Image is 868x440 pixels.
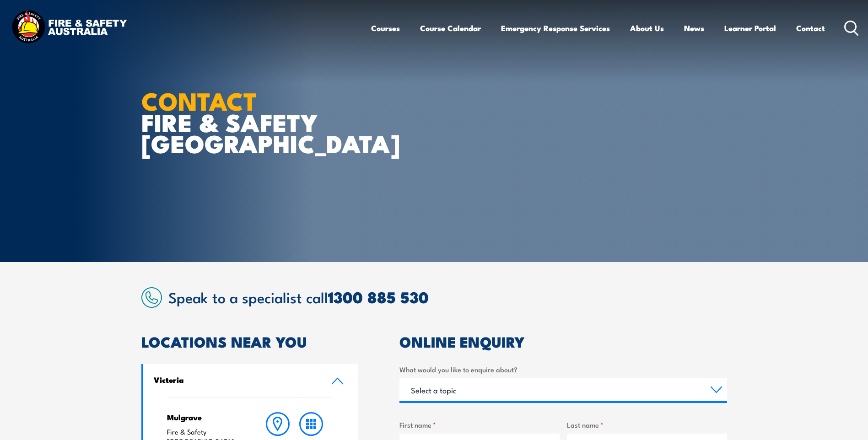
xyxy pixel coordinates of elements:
h2: Speak to a specialist call [168,289,727,305]
h4: Mulgrave [167,412,243,422]
a: Learner Portal [724,16,776,40]
a: Courses [371,16,400,40]
a: Course Calendar [420,16,481,40]
a: About Us [630,16,664,40]
label: Last name [567,419,727,430]
h2: ONLINE ENQUIRY [399,335,727,348]
a: News [684,16,704,40]
a: Emergency Response Services [501,16,610,40]
label: First name [399,419,560,430]
strong: CONTACT [141,81,257,119]
a: Contact [796,16,825,40]
h1: FIRE & SAFETY [GEOGRAPHIC_DATA] [141,90,367,154]
a: Victoria [143,364,358,397]
h2: LOCATIONS NEAR YOU [141,335,358,348]
label: What would you like to enquire about? [399,364,727,375]
a: 1300 885 530 [328,284,429,309]
h4: Victoria [154,375,318,385]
